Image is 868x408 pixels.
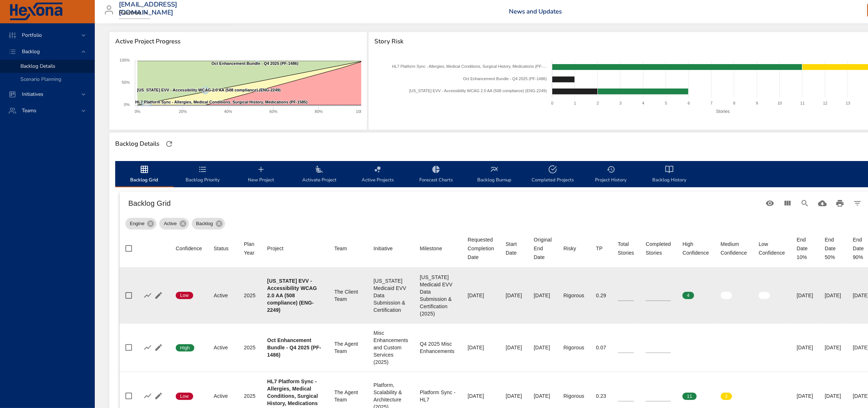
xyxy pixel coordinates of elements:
div: [DATE] [468,344,494,351]
div: [DATE] [468,392,494,400]
div: Plan Year [244,240,256,257]
div: Active [159,218,188,229]
span: Backlog [16,48,46,55]
span: Total Stories [618,240,634,257]
div: Sort [420,244,442,253]
div: [DATE] [825,292,841,299]
span: Backlog History [645,165,694,184]
b: [US_STATE] EVV - Accessibility WCAG 2.0 AA (508 compliance) (ENG-2249) [267,278,317,313]
div: [US_STATE] Medicaid EVV Data Submission & Certification (2025) [420,274,456,317]
div: Sort [468,235,494,262]
text: 80% [315,109,323,114]
div: Sort [759,240,785,257]
button: View Columns [779,195,796,212]
span: TP [596,244,606,253]
span: Project History [586,165,636,184]
div: Risky [564,244,576,253]
text: 20% [179,109,187,114]
div: 2025 [244,344,256,351]
span: Completed Projects [528,165,577,184]
span: Forecast Charts [411,165,461,184]
text: 11 [800,101,805,105]
div: Sort [682,240,709,257]
span: Backlog Grid [120,165,169,184]
text: 12 [823,101,827,105]
button: Download CSV [814,195,831,212]
span: 0 [759,393,770,400]
div: TP [596,244,603,253]
text: Oct Enhancement Bundle - Q4 2025 (PF-1486) [463,76,547,81]
div: [DATE] [797,292,813,299]
text: 100% [356,109,366,114]
text: 10 [778,101,782,105]
div: [DATE] [506,344,522,351]
text: 0 [551,101,553,105]
span: 0 [721,345,732,351]
div: Sort [334,244,347,253]
div: Sort [244,240,256,257]
div: Sort [176,244,202,253]
div: Initiative [374,244,393,253]
div: 2025 [244,292,256,299]
span: Active Projects [353,165,402,184]
button: Search [796,195,814,212]
span: High [176,345,194,351]
text: 40% [224,109,232,114]
div: Sort [374,244,393,253]
span: Project [267,244,323,253]
span: Backlog Details [20,63,55,70]
text: 4 [642,101,644,105]
span: 11 [682,393,696,400]
button: Standard Views [761,195,779,212]
text: 0% [124,102,130,107]
div: Requested Completion Date [468,235,494,262]
div: Platform Sync - HL7 [420,389,456,403]
div: Sort [506,240,522,257]
button: Show Burnup [142,342,153,353]
span: Active Project Progress [115,38,361,45]
text: 100% [120,58,130,62]
div: Backlog Details [113,138,161,150]
button: Show Burnup [142,290,153,301]
text: 60% [269,109,277,114]
span: Team [334,244,362,253]
span: 0 [759,345,770,351]
text: HL7 Platform Sync - Allergies, Medical Conditions, Surgical History, Medications (PF-1585) [135,100,308,104]
span: Portfolio [16,32,48,39]
div: Team [334,244,347,253]
text: Stories [716,109,729,114]
text: 9 [756,101,758,105]
div: [DATE] [506,392,522,400]
span: 4 [682,292,694,299]
text: 2 [597,101,599,105]
span: Risky [564,244,584,253]
span: Confidence [176,244,202,253]
div: Sort [214,244,229,253]
div: Rigorous [564,292,584,299]
text: [US_STATE] EVV - Accessibility WCAG 2.0 AA (508 compliance) (ENG-2249) [409,89,546,93]
a: News and Updates [509,7,562,16]
div: Engine [125,218,156,229]
span: Low [176,393,193,400]
div: [DATE] [797,392,813,400]
div: Sort [618,240,634,257]
h3: [EMAIL_ADDRESS][DOMAIN_NAME] [119,1,178,16]
div: Active [214,344,232,351]
div: Sort [564,244,576,253]
div: End Date 50% [825,235,841,262]
div: Sort [596,244,603,253]
span: Initiatives [16,91,49,98]
div: [DATE] [797,344,813,351]
img: Hexona [9,3,63,21]
text: 7 [711,101,713,105]
text: 1 [574,101,576,105]
span: Completed Stories [646,240,671,257]
div: [DATE] [825,344,841,351]
span: 3 [721,393,732,400]
span: Low Confidence [759,240,785,257]
button: Edit Project Details [153,342,164,353]
span: Milestone [420,244,456,253]
div: Medium Confidence [721,240,747,257]
div: Sort [646,240,671,257]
